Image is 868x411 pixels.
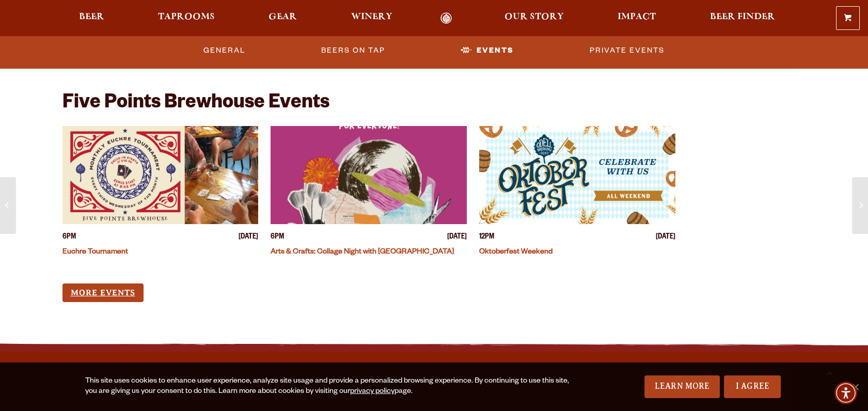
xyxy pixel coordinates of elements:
span: Our Story [504,13,564,21]
span: [DATE] [239,232,258,243]
a: Arts & Crafts: Collage Night with [GEOGRAPHIC_DATA] [271,248,454,257]
a: Scroll to top [816,359,842,385]
a: View event details [271,126,467,224]
a: privacy policy [350,388,394,396]
a: View event details [62,126,259,224]
a: Our Story [498,12,571,24]
a: Taprooms [151,12,222,24]
span: 6PM [62,232,76,243]
a: Euchre Tournament [62,248,128,257]
a: Gear [262,12,304,24]
a: I Agree [724,375,781,398]
a: Events [456,39,518,62]
a: Private Events [586,39,669,62]
span: 6PM [271,232,284,243]
a: Winery [344,12,399,24]
a: More Events (opens in a new window) [62,283,144,303]
span: 12PM [479,232,494,243]
a: Beer [72,12,111,24]
a: View event details [479,126,675,224]
a: Impact [611,12,662,24]
a: Beers on Tap [317,39,389,62]
a: Beer Finder [703,12,781,24]
span: [DATE] [447,232,467,243]
h2: Five Points Brewhouse Events [62,93,329,116]
span: Gear [269,13,297,21]
span: Impact [618,13,656,21]
a: Oktoberfest Weekend [479,248,553,257]
span: Beer [79,13,104,21]
span: [DATE] [656,232,675,243]
span: Taprooms [158,13,215,21]
a: Learn More [644,375,720,398]
div: Accessibility Menu [834,382,857,404]
span: Beer Finder [709,13,775,21]
div: This site uses cookies to enhance user experience, analyze site usage and provide a personalized ... [85,376,575,397]
a: Odell Home [427,12,466,24]
span: Winery [351,13,392,21]
a: General [199,39,249,62]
